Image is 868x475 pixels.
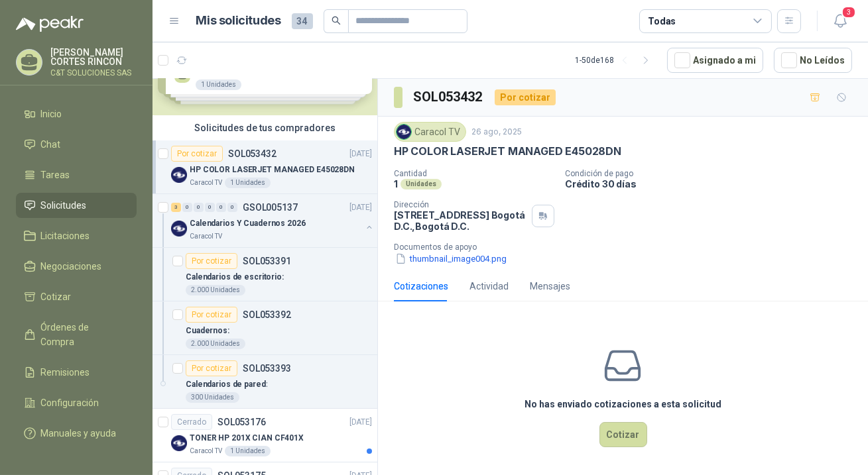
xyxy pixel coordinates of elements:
[153,115,377,140] div: Solicitudes de tus compradores
[186,307,237,323] div: Por cotizar
[394,178,398,189] p: 1
[349,201,372,214] p: [DATE]
[41,259,102,274] span: Negociaciones
[227,203,237,212] div: 0
[828,9,852,33] button: 3
[599,422,647,447] button: Cotizar
[186,392,239,403] div: 300 Unidades
[16,315,137,354] a: Órdenes de Compra
[50,48,137,66] p: [PERSON_NAME] CORTES RINCON
[171,146,223,162] div: Por cotizar
[332,16,341,25] span: search
[153,140,377,194] a: Por cotizarSOL053432[DATE] Company LogoHP COLOR LASERJET MANAGED E45028DNCaracol TV1 Unidades
[41,229,90,243] span: Licitaciones
[349,416,372,429] p: [DATE]
[205,203,215,212] div: 0
[216,203,226,212] div: 0
[394,122,466,142] div: Caracol TV
[171,221,187,237] img: Company Logo
[186,253,237,269] div: Por cotizar
[41,396,99,410] span: Configuración
[41,320,124,349] span: Órdenes de Compra
[16,101,137,127] a: Inicio
[190,217,306,230] p: Calendarios Y Cuadernos 2026
[171,167,187,183] img: Company Logo
[565,169,863,178] p: Condición de pago
[186,285,245,295] div: 2.000 Unidades
[565,178,863,189] p: Crédito 30 días
[41,137,61,152] span: Chat
[16,421,137,446] a: Manuales y ayuda
[394,209,527,232] p: [STREET_ADDRESS] Bogotá D.C. , Bogotá D.C.
[153,409,377,462] a: CerradoSOL053176[DATE] Company LogoTONER HP 201X CIAN CF401XCaracol TV1 Unidades
[575,50,656,71] div: 1 - 50 de 168
[243,203,298,212] p: GSOL005137
[217,417,266,427] p: SOL053176
[190,178,222,188] p: Caracol TV
[394,242,863,252] p: Documentos de apoyo
[16,162,137,187] a: Tareas
[186,325,229,337] p: Cuadernos:
[16,360,137,385] a: Remisiones
[171,203,181,212] div: 3
[394,252,508,266] button: thumbnail_image004.png
[394,200,527,209] p: Dirección
[171,414,212,430] div: Cerrado
[182,203,192,212] div: 0
[186,378,267,391] p: Calendarios de pared:
[648,14,676,28] div: Todas
[394,144,621,158] p: HP COLOR LASERJET MANAGED E45028DN
[413,87,484,107] h3: SOL053432
[153,301,377,355] a: Por cotizarSOL053392Cuadernos:2.000 Unidades
[153,355,377,409] a: Por cotizarSOL053393Calendarios de pared:300 Unidades
[171,435,187,451] img: Company Logo
[41,168,70,182] span: Tareas
[292,13,313,29] span: 34
[349,148,372,160] p: [DATE]
[186,360,237,376] div: Por cotizar
[774,48,852,73] button: No Leídos
[397,125,411,139] img: Company Logo
[190,432,304,445] p: TONER HP 201X CIAN CF401X
[243,310,291,319] p: SOL053392
[469,279,509,293] div: Actividad
[16,16,84,32] img: Logo peakr
[225,178,271,188] div: 1 Unidades
[186,339,245,349] div: 2.000 Unidades
[16,254,137,279] a: Negociaciones
[41,426,117,441] span: Manuales y ayuda
[667,48,763,73] button: Asignado a mi
[194,203,204,212] div: 0
[190,164,355,176] p: HP COLOR LASERJET MANAGED E45028DN
[171,199,375,242] a: 3 0 0 0 0 0 GSOL005137[DATE] Company LogoCalendarios Y Cuadernos 2026Caracol TV
[186,271,284,284] p: Calendarios de escritorio:
[471,126,522,138] p: 26 ago, 2025
[401,179,442,189] div: Unidades
[495,89,556,105] div: Por cotizar
[525,397,721,411] h3: No has enviado cotizaciones a esta solicitud
[41,107,62,121] span: Inicio
[228,149,277,158] p: SOL053432
[196,11,281,30] h1: Mis solicitudes
[16,284,137,309] a: Cotizar
[153,248,377,301] a: Por cotizarSOL053391Calendarios de escritorio:2.000 Unidades
[41,198,87,213] span: Solicitudes
[190,231,222,242] p: Caracol TV
[530,279,570,293] div: Mensajes
[16,223,137,248] a: Licitaciones
[394,279,448,293] div: Cotizaciones
[243,256,291,266] p: SOL053391
[225,446,271,456] div: 1 Unidades
[16,193,137,218] a: Solicitudes
[41,365,90,380] span: Remisiones
[16,132,137,157] a: Chat
[41,290,72,304] span: Cotizar
[190,446,222,456] p: Caracol TV
[394,169,554,178] p: Cantidad
[841,6,856,19] span: 3
[16,390,137,415] a: Configuración
[243,364,291,373] p: SOL053393
[50,69,137,77] p: C&T SOLUCIONES SAS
